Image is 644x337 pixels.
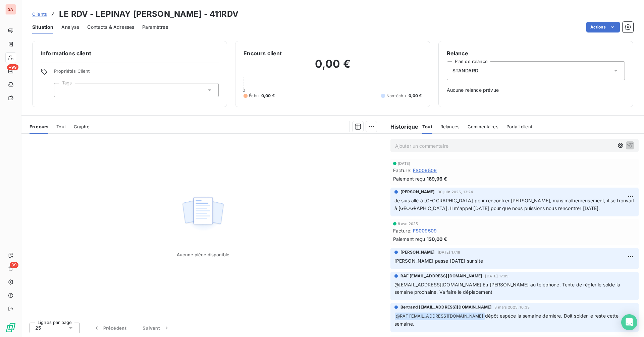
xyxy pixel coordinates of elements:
[32,24,53,30] span: Situation
[74,124,90,129] span: Graphe
[398,161,411,165] span: [DATE]
[398,222,418,226] span: 8 avr. 2025
[400,249,435,255] span: [PERSON_NAME]
[56,124,66,129] span: Tout
[393,227,412,234] span: Facture :
[494,305,530,309] span: 3 mars 2025, 16:33
[243,87,245,93] span: 0
[41,49,219,57] h6: Informations client
[177,252,229,257] span: Aucune pièce disponible
[244,49,282,57] h6: Encours client
[440,124,460,129] span: Relances
[427,235,447,243] span: 130,00 €
[135,321,178,335] button: Suivant
[422,124,432,129] span: Tout
[506,124,532,129] span: Portail client
[85,321,135,335] button: Précédent
[427,175,447,182] span: 169,96 €
[32,11,47,17] span: Clients
[438,190,473,194] span: 30 juin 2025, 13:24
[35,325,41,331] span: 25
[385,123,419,131] h6: Historique
[447,87,625,93] span: Aucune relance prévue
[394,313,620,327] span: dépôt espèce la semaine dernière. Doit solder le reste cette semaine.
[5,322,16,333] img: Logo LeanPay
[621,314,637,330] div: Open Intercom Messenger
[7,64,18,70] span: +99
[54,68,219,78] span: Propriétés Client
[60,87,65,93] input: Ajouter une valeur
[586,22,620,32] button: Actions
[468,124,498,129] span: Commentaires
[394,258,483,264] span: [PERSON_NAME] passe [DATE] sur site
[485,274,508,278] span: [DATE] 17:05
[395,313,485,320] span: @ RAF [EMAIL_ADDRESS][DOMAIN_NAME]
[393,235,425,243] span: Paiement reçu
[452,67,478,74] span: STANDARD
[394,198,636,211] span: Je suis allé à [GEOGRAPHIC_DATA] pour rencontrer [PERSON_NAME], mais malheureusement, il se trouv...
[438,250,461,254] span: [DATE] 17:18
[32,11,47,17] a: Clients
[10,262,18,268] span: 39
[5,4,16,15] div: SA
[61,24,79,30] span: Analyse
[249,93,259,99] span: Échu
[447,49,625,57] h6: Relance
[30,124,48,129] span: En cours
[394,282,622,295] span: @[EMAIL_ADDRESS][DOMAIN_NAME] Eu [PERSON_NAME] au téléphone. Tente de régler le solde la semaine ...
[413,167,437,174] span: FS009509
[409,93,422,99] span: 0,00 €
[59,8,238,20] h3: LE RDV - LEPINAY [PERSON_NAME] - 411RDV
[142,24,168,30] span: Paramètres
[393,167,412,174] span: Facture :
[261,93,275,99] span: 0,00 €
[393,175,425,182] span: Paiement reçu
[244,57,422,77] h2: 0,00 €
[386,93,406,99] span: Non-échu
[400,189,435,195] span: [PERSON_NAME]
[413,227,437,234] span: FS009509
[87,24,134,30] span: Contacts & Adresses
[181,193,224,235] img: Empty state
[400,304,492,310] span: Bertrand [EMAIL_ADDRESS][DOMAIN_NAME]
[400,273,483,279] span: RAF [EMAIL_ADDRESS][DOMAIN_NAME]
